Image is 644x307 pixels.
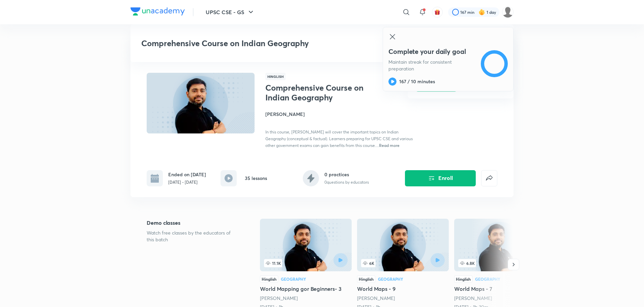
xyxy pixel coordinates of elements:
a: [PERSON_NAME] [454,295,492,301]
span: In this course, [PERSON_NAME] will cover the important topics on Indian Geography (conceptual & f... [265,129,413,148]
h6: 167 / 10 minutes [399,78,435,85]
div: Sudarshan Gurjar [357,295,449,302]
div: Hinglish [357,275,375,283]
img: avatar [434,9,440,15]
button: Enroll [405,170,476,186]
div: Sudarshan Gurjar [454,295,546,302]
h3: Comprehensive Course on Indian Geography [141,38,405,48]
div: Geography [281,277,306,281]
img: streak [478,9,485,16]
a: [PERSON_NAME] [357,295,395,301]
button: UPSC CSE - GS [202,5,259,19]
h1: Comprehensive Course on Indian Geography [265,83,376,102]
h6: 0 practices [324,171,369,178]
div: Sudarshan Gurjar [260,295,352,302]
span: Hinglish [265,73,286,80]
h6: 35 lessons [245,175,267,182]
h5: World Maps - 7 [454,285,546,293]
span: 11.1K [264,259,282,267]
p: Maintain streak for consistent preparation [388,59,476,72]
h4: [PERSON_NAME] [265,111,416,118]
img: Company Logo [130,7,185,16]
button: false [481,170,497,186]
div: Geography [378,277,403,281]
h6: Ended on [DATE] [168,171,206,178]
h5: Demo classes [147,219,238,227]
p: Watch free classes by the educators of this batch [147,229,238,243]
h5: World Maps - 9 [357,285,449,293]
img: Mayank [502,6,514,18]
button: avatar [432,7,443,18]
a: [PERSON_NAME] [260,295,298,301]
p: 0 questions by educators [324,179,369,185]
h4: Complete your daily goal [388,47,476,56]
p: [DATE] - [DATE] [168,179,206,185]
a: Company Logo [130,7,185,17]
h5: World Mapping gor Beginners- 3 [260,285,352,293]
div: Hinglish [454,275,472,283]
span: Read more [379,143,400,148]
span: 6.8K [458,259,476,267]
img: Thumbnail [146,72,256,134]
div: Hinglish [260,275,278,283]
span: 6K [361,259,376,267]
